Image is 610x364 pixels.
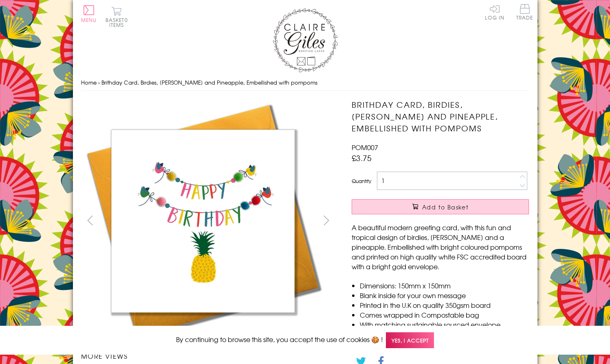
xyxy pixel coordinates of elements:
[273,8,338,72] img: Claire Giles Greetings Cards
[109,16,128,28] span: 0 items
[81,99,325,343] img: Brithday Card, Birdies, Bunting and Pineapple, Embellished with pompoms
[352,222,529,271] p: A beautiful modern greeting card, with this fun and tropical design of birdies, [PERSON_NAME] and...
[352,142,378,152] span: POM007
[352,152,372,163] span: £3.75
[352,177,371,185] label: Quantity
[360,320,529,329] li: With matching sustainable sourced envelope
[106,7,128,27] button: Basket0 items
[352,199,529,214] button: Add to Basket
[516,4,533,20] span: Trade
[360,281,529,290] li: Dimensions: 150mm x 150mm
[81,78,97,86] a: Home
[101,78,317,86] span: Brithday Card, Birdies, [PERSON_NAME] and Pineapple, Embellished with pompoms
[352,99,529,134] h1: Brithday Card, Birdies, [PERSON_NAME] and Pineapple, Embellished with pompoms
[81,74,529,91] nav: breadcrumbs
[317,211,335,229] button: next
[360,300,529,310] li: Printed in the U.K on quality 350gsm board
[360,310,529,320] li: Comes wrapped in Compostable bag
[81,351,336,361] h3: More views
[81,211,99,229] button: prev
[335,99,580,343] img: Brithday Card, Birdies, Bunting and Pineapple, Embellished with pompoms
[485,4,504,20] a: Log In
[81,16,97,24] span: Menu
[422,203,469,211] span: Add to Basket
[81,5,97,22] button: Menu
[516,4,533,22] a: Trade
[360,290,529,300] li: Blank inside for your own message
[98,78,100,86] span: ›
[386,332,434,348] span: Yes, I accept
